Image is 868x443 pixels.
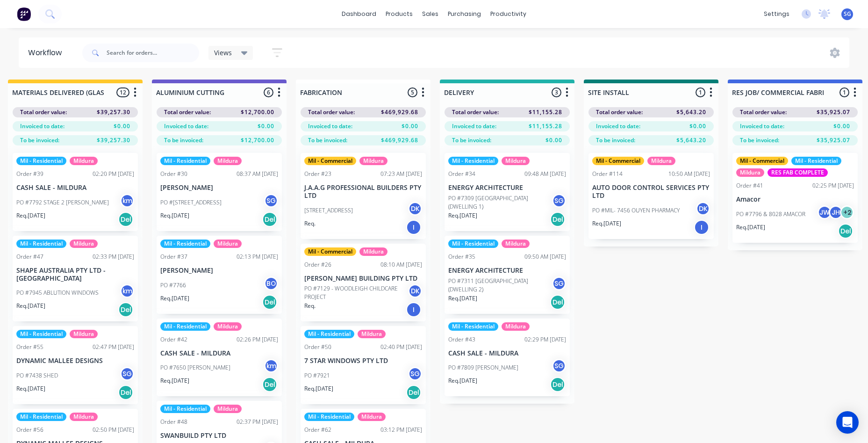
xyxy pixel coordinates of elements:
[16,198,109,207] p: PO #7792 STAGE 2 [PERSON_NAME]
[380,261,422,269] div: 08:10 AM [DATE]
[16,157,66,165] div: Mil - Residential
[160,405,210,413] div: Mil - Residential
[550,295,565,310] div: Del
[16,170,43,178] div: Order #39
[304,330,354,338] div: Mil - Residential
[304,413,354,421] div: Mil - Residential
[689,122,706,131] span: $0.00
[118,302,133,317] div: Del
[157,153,282,231] div: Mil - ResidentialMilduraOrder #3008:37 AM [DATE][PERSON_NAME]PO #[STREET_ADDRESS]SGReq.[DATE]Del
[70,330,98,338] div: Mildura
[829,205,843,219] div: JH
[812,182,854,190] div: 02:25 PM [DATE]
[160,349,278,357] p: CASH SALE - MILDURA
[264,276,278,290] div: BO
[381,108,418,116] span: $469,929.68
[97,108,130,116] span: $39,257.30
[160,432,278,440] p: SWANBUILD PTY LTD
[304,261,331,269] div: Order #26
[304,184,422,200] p: J.A.A.G PROFESSIONAL BUILDERS PTY LTD
[304,426,331,434] div: Order #62
[214,157,242,165] div: Mildura
[93,253,134,261] div: 02:33 PM [DATE]
[118,212,133,227] div: Del
[380,426,422,434] div: 03:12 PM [DATE]
[381,7,417,21] div: products
[694,220,709,235] div: I
[676,136,706,145] span: $5,643.20
[408,284,422,298] div: DK
[160,294,189,303] p: Req. [DATE]
[736,223,765,232] p: Req. [DATE]
[358,413,386,421] div: Mildura
[358,330,386,338] div: Mildura
[844,10,851,18] span: SG
[448,322,498,331] div: Mil - Residential
[337,7,381,21] a: dashboard
[214,405,242,413] div: Mildura
[445,319,570,397] div: Mil - ResidentialMilduraOrder #4302:29 PM [DATE]CASH SALE - MILDURAPO #7809 [PERSON_NAME]SGReq.[D...
[359,247,387,256] div: Mildura
[596,136,635,145] span: To be invoiced:
[448,377,477,385] p: Req. [DATE]
[524,253,566,261] div: 09:50 AM [DATE]
[304,284,408,301] p: PO #7129 - WOODLEIGH CHILDCARE PROJECT
[70,240,98,248] div: Mildura
[301,326,426,404] div: Mil - ResidentialMilduraOrder #5002:40 PM [DATE]7 STAR WINDOWS PTY LTDPO #7921SGReq.[DATE]Del
[443,7,486,21] div: purchasing
[647,157,675,165] div: Mildura
[740,136,779,145] span: To be invoiced:
[120,284,134,298] div: km
[524,335,566,344] div: 02:29 PM [DATE]
[529,122,562,131] span: $11,155.28
[696,202,710,216] div: DK
[308,122,352,131] span: Invoiced to date:
[16,413,66,421] div: Mil - Residential
[16,211,45,220] p: Req. [DATE]
[668,170,710,178] div: 10:50 AM [DATE]
[120,367,134,381] div: SG
[448,253,475,261] div: Order #35
[164,122,208,131] span: Invoiced to date:
[13,236,138,322] div: Mil - ResidentialMilduraOrder #4702:33 PM [DATE]SHAPE AUSTRALIA PTY LTD - [GEOGRAPHIC_DATA]PO #79...
[160,240,210,248] div: Mil - Residential
[768,168,828,177] div: RES FAB COMPLETE
[20,108,67,116] span: Total order value:
[448,294,477,303] p: Req. [DATE]
[550,377,565,392] div: Del
[380,343,422,351] div: 02:40 PM [DATE]
[308,108,355,116] span: Total order value:
[160,281,186,290] p: PO #7766
[304,357,422,365] p: 7 STAR WINDOWS PTY LTD
[818,205,832,219] div: JW
[70,413,98,421] div: Mildura
[262,377,277,392] div: Del
[676,108,706,116] span: $5,643.20
[16,253,43,261] div: Order #47
[258,122,274,131] span: $0.00
[16,330,66,338] div: Mil - Residential
[93,170,134,178] div: 02:20 PM [DATE]
[304,157,356,165] div: Mil - Commercial
[304,302,316,310] p: Req.
[408,367,422,381] div: SG
[13,326,138,404] div: Mil - ResidentialMilduraOrder #5502:47 PM [DATE]DYNAMIC MALLEE DESIGNSPO #7438 SHEDSGReq.[DATE]Del
[452,108,499,116] span: Total order value:
[304,371,330,380] p: PO #7921
[304,219,316,228] p: Req.
[817,136,850,145] span: $35,925.07
[93,343,134,351] div: 02:47 PM [DATE]
[736,182,763,190] div: Order #41
[448,194,552,211] p: PO #7309 [GEOGRAPHIC_DATA] (DWELLING 1)
[359,157,387,165] div: Mildura
[160,377,189,385] p: Req. [DATE]
[448,277,552,294] p: PO #7311 [GEOGRAPHIC_DATA] (DWELLING 2)
[448,170,475,178] div: Order #34
[529,108,562,116] span: $11,155.28
[304,206,353,215] p: [STREET_ADDRESS]
[160,170,187,178] div: Order #30
[791,157,841,165] div: Mil - Residential
[502,322,530,331] div: Mildura
[552,276,566,290] div: SG
[552,359,566,373] div: SG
